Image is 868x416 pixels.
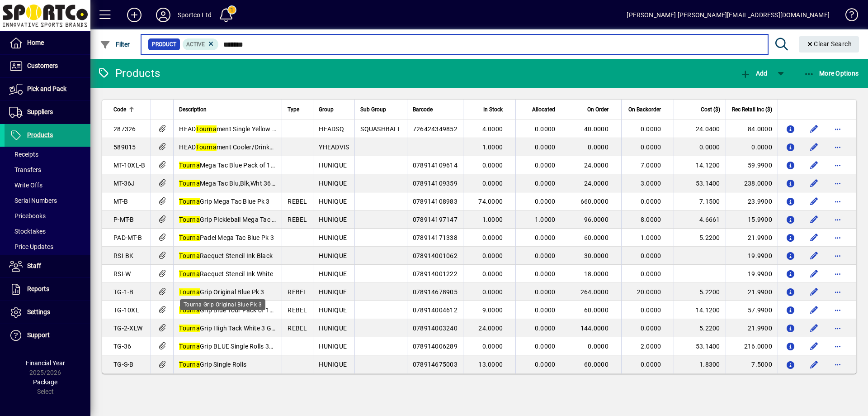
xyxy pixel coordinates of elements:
a: Staff [5,255,90,277]
div: Type [288,105,307,115]
span: 1.0000 [641,234,661,241]
a: Suppliers [5,101,90,124]
span: Financial Year [26,359,65,367]
button: Profile [149,7,178,23]
span: Grip BLUE Single Rolls 36 Jar [179,343,284,350]
button: More Options [802,65,861,81]
span: Allocated [532,105,555,115]
span: Racquet Stencil Ink Black [179,252,273,259]
button: More options [830,321,845,335]
button: More options [830,194,845,209]
span: HUNIQUE [319,361,347,368]
span: 078914004612 [413,306,458,314]
td: 84.0000 [726,120,778,138]
em: Tourna [179,252,200,259]
span: Clear Search [806,40,852,48]
span: Grip Single Rolls [179,361,246,368]
button: Edit [807,140,821,154]
td: 7.5000 [726,355,778,373]
span: Cost ($) [701,105,720,115]
span: Mega Tac Blu,Blk,Wht 36 Jar Assorted [179,180,310,187]
em: Tourna [179,325,200,332]
span: Mega Tac Blue Pack of 10 grips [179,162,290,169]
td: 59.9900 [726,156,778,174]
td: 21.9900 [726,229,778,247]
span: 2.0000 [641,343,661,350]
span: HUNIQUE [319,252,347,259]
a: Transfers [5,162,90,177]
span: 0.0000 [641,361,661,368]
span: Product [152,40,176,49]
span: HUNIQUE [319,325,347,332]
a: Write Offs [5,177,90,193]
em: Tourna [179,306,200,314]
span: HEADSQ [319,125,344,133]
span: Receipts [9,151,38,158]
span: TG-2-XLW [113,325,142,332]
span: 078914109359 [413,180,458,187]
span: Barcode [413,105,433,115]
button: More options [830,212,845,227]
a: Home [5,32,90,54]
span: TG-10XL [113,306,139,314]
div: On Order [574,105,617,115]
span: 24.0000 [478,325,503,332]
span: 0.0000 [588,143,609,151]
span: HUNIQUE [319,270,347,277]
td: 53.1400 [674,174,725,192]
span: 0.0000 [535,234,556,241]
span: Padel Mega Tac Blue Pk 3 [179,234,274,241]
button: More options [830,303,845,317]
div: In Stock [469,105,511,115]
span: 0.0000 [535,143,556,151]
button: More options [830,140,845,154]
span: 60.0000 [584,234,609,241]
span: MT-36J [113,180,135,187]
span: 0.0000 [482,162,503,169]
span: REBEL [288,306,307,314]
button: More options [830,230,845,245]
span: 0.0000 [535,288,556,296]
button: Filter [98,36,132,53]
td: 216.0000 [726,337,778,355]
div: Description [179,105,276,115]
span: On Order [587,105,609,115]
span: 144.0000 [580,325,609,332]
span: 0.0000 [535,198,556,205]
td: 238.0000 [726,174,778,192]
em: Tourna [179,198,200,205]
button: Edit [807,267,821,281]
em: Tourna [196,125,217,133]
span: 0.0000 [482,234,503,241]
button: More options [830,249,845,263]
span: Description [179,105,207,115]
span: 4.0000 [482,125,503,133]
span: 1.0000 [482,216,503,223]
span: Active [186,41,205,48]
span: 078914197147 [413,216,458,223]
button: Edit [807,357,821,372]
span: 3.0000 [641,180,661,187]
span: 40.0000 [584,125,609,133]
button: More options [830,357,845,372]
span: 0.0000 [482,252,503,259]
span: Rec Retail Inc ($) [732,105,772,115]
span: 0.0000 [482,270,503,277]
button: Edit [807,230,821,245]
button: More options [830,267,845,281]
button: More options [830,285,845,299]
td: 5.2200 [674,319,725,337]
span: 0.0000 [535,270,556,277]
em: Tourna [179,216,200,223]
span: REBEL [288,325,307,332]
a: Serial Numbers [5,193,90,208]
em: Tourna [179,180,200,187]
span: 0.0000 [535,306,556,314]
span: 60.0000 [584,361,609,368]
span: RSI-W [113,270,131,277]
span: 0.0000 [535,252,556,259]
span: TG-36 [113,343,131,350]
button: More options [830,158,845,172]
a: Pick and Pack [5,78,90,100]
span: 0.0000 [482,180,503,187]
